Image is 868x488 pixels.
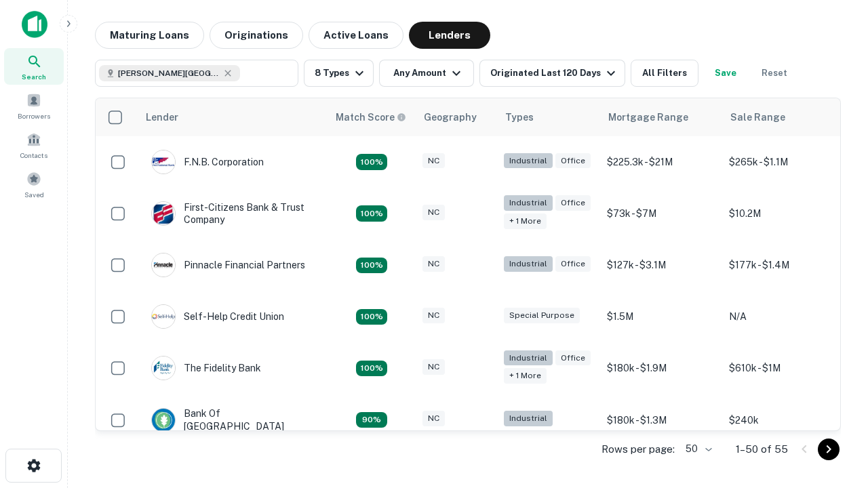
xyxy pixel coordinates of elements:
div: The Fidelity Bank [151,356,261,380]
button: Active Loans [309,22,403,49]
img: picture [152,202,175,225]
div: Geography [424,109,477,125]
div: Pinnacle Financial Partners [151,253,305,277]
div: Sale Range [730,109,785,125]
iframe: Chat Widget [800,380,868,445]
img: picture [152,409,175,432]
td: $265k - $1.1M [722,136,844,188]
button: Originated Last 120 Days [479,60,625,87]
div: Bank Of [GEOGRAPHIC_DATA] [151,407,314,432]
div: Office [555,195,591,211]
td: $180k - $1.9M [600,342,722,394]
td: $127k - $3.1M [600,239,722,291]
span: Saved [24,189,44,200]
td: $1.5M [600,291,722,342]
div: Matching Properties: 10, hasApolloMatch: undefined [356,205,387,222]
td: $225.3k - $21M [600,136,722,188]
div: Matching Properties: 16, hasApolloMatch: undefined [356,258,387,274]
img: picture [152,305,175,328]
img: picture [152,253,175,277]
span: [PERSON_NAME][GEOGRAPHIC_DATA], [GEOGRAPHIC_DATA] [118,67,220,79]
div: NC [422,205,445,220]
div: Office [555,350,591,366]
div: Matching Properties: 9, hasApolloMatch: undefined [356,154,387,170]
th: Geography [416,98,497,136]
div: Industrial [504,411,553,426]
p: 1–50 of 55 [736,441,788,457]
div: NC [422,359,445,375]
div: Originated Last 120 Days [490,65,619,81]
div: Matching Properties: 11, hasApolloMatch: undefined [356,309,387,325]
th: Mortgage Range [600,98,722,136]
th: Types [497,98,600,136]
h6: Match Score [336,110,403,125]
div: Special Purpose [504,308,580,323]
div: First-citizens Bank & Trust Company [151,201,314,226]
button: All Filters [631,60,698,87]
span: Contacts [20,150,47,161]
td: $180k - $1.3M [600,394,722,445]
img: picture [152,150,175,174]
th: Lender [138,98,328,136]
div: NC [422,256,445,272]
td: $10.2M [722,188,844,239]
div: NC [422,411,445,426]
div: + 1 more [504,368,547,384]
div: Office [555,256,591,272]
button: Any Amount [379,60,474,87]
button: Originations [210,22,303,49]
div: NC [422,153,445,169]
div: Industrial [504,153,553,169]
div: + 1 more [504,213,547,229]
div: F.n.b. Corporation [151,150,264,174]
div: Types [505,109,534,125]
td: $177k - $1.4M [722,239,844,291]
div: 50 [680,439,714,459]
a: Saved [4,166,64,203]
span: Borrowers [18,110,50,121]
td: $610k - $1M [722,342,844,394]
div: Capitalize uses an advanced AI algorithm to match your search with the best lender. The match sco... [336,110,406,125]
div: Self-help Credit Union [151,304,284,329]
div: Matching Properties: 13, hasApolloMatch: undefined [356,361,387,377]
button: 8 Types [304,60,374,87]
td: $240k [722,394,844,445]
div: Industrial [504,350,553,366]
div: Industrial [504,195,553,211]
img: capitalize-icon.png [22,11,47,38]
button: Save your search to get updates of matches that match your search criteria. [704,60,747,87]
th: Sale Range [722,98,844,136]
button: Go to next page [818,439,840,460]
div: Industrial [504,256,553,272]
a: Borrowers [4,87,64,124]
th: Capitalize uses an advanced AI algorithm to match your search with the best lender. The match sco... [328,98,416,136]
td: $73k - $7M [600,188,722,239]
div: Office [555,153,591,169]
div: Lender [146,109,178,125]
button: Maturing Loans [95,22,204,49]
td: N/A [722,291,844,342]
div: NC [422,308,445,323]
button: Lenders [409,22,490,49]
img: picture [152,357,175,380]
span: Search [22,71,46,82]
a: Search [4,48,64,85]
a: Contacts [4,127,64,163]
div: Matching Properties: 8, hasApolloMatch: undefined [356,412,387,428]
p: Rows per page: [601,441,675,457]
div: Mortgage Range [608,109,688,125]
button: Reset [753,60,796,87]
